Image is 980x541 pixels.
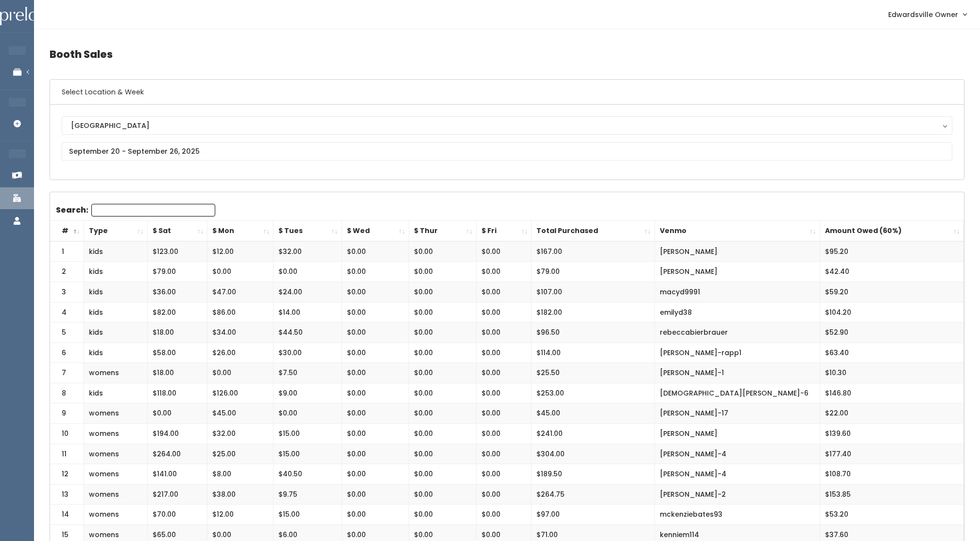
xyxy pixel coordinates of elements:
td: $0.00 [342,302,409,323]
td: [PERSON_NAME] [654,241,820,262]
td: $0.00 [476,241,532,262]
td: $47.00 [207,282,274,302]
td: 14 [50,505,84,525]
th: Venmo: activate to sort column ascending [654,221,820,241]
td: $141.00 [147,464,207,485]
td: $0.00 [273,262,342,282]
span: Edwardsville Owner [888,9,958,20]
td: $9.00 [273,383,342,403]
td: 3 [50,282,84,302]
td: 1 [50,241,84,262]
td: $0.00 [342,323,409,343]
td: [PERSON_NAME]-2 [654,484,820,505]
td: $0.00 [409,241,477,262]
th: $ Sat: activate to sort column ascending [147,221,207,241]
td: $18.00 [147,323,207,343]
td: $14.00 [273,302,342,323]
td: $26.00 [207,343,274,363]
td: $97.00 [532,505,654,525]
input: Search: [91,204,215,216]
td: $36.00 [147,282,207,302]
td: $0.00 [476,383,532,403]
td: $45.00 [532,403,654,424]
td: $22.00 [820,403,963,424]
td: kids [84,262,148,282]
td: $0.00 [342,282,409,302]
td: $0.00 [476,444,532,464]
td: $0.00 [476,262,532,282]
td: womens [84,505,148,525]
td: $0.00 [409,444,477,464]
td: $95.20 [820,241,963,262]
td: $0.00 [409,302,477,323]
td: $0.00 [207,363,274,383]
td: $0.00 [342,343,409,363]
td: [DEMOGRAPHIC_DATA][PERSON_NAME]-6 [654,383,820,403]
td: womens [84,464,148,485]
td: 11 [50,444,84,464]
td: $0.00 [207,262,274,282]
td: [PERSON_NAME] [654,424,820,444]
td: $0.00 [342,241,409,262]
td: $0.00 [409,323,477,343]
div: [GEOGRAPHIC_DATA] [71,120,943,131]
td: $217.00 [147,484,207,505]
td: $15.00 [273,444,342,464]
td: $24.00 [273,282,342,302]
td: $0.00 [409,383,477,403]
td: $0.00 [476,282,532,302]
td: $0.00 [476,403,532,424]
td: $0.00 [476,505,532,525]
td: womens [84,403,148,424]
td: $241.00 [532,424,654,444]
th: $ Mon: activate to sort column ascending [207,221,274,241]
td: $0.00 [409,505,477,525]
td: $107.00 [532,282,654,302]
td: $0.00 [409,424,477,444]
td: $177.40 [820,444,963,464]
td: $264.75 [532,484,654,505]
td: $96.50 [532,323,654,343]
td: $0.00 [476,363,532,383]
td: $123.00 [147,241,207,262]
td: [PERSON_NAME]-1 [654,363,820,383]
td: $7.50 [273,363,342,383]
td: $44.50 [273,323,342,343]
td: $15.00 [273,424,342,444]
td: $70.00 [147,505,207,525]
td: $0.00 [409,464,477,485]
td: $114.00 [532,343,654,363]
td: $63.40 [820,343,963,363]
td: $8.00 [207,464,274,485]
td: $30.00 [273,343,342,363]
td: emilyd38 [654,302,820,323]
th: #: activate to sort column descending [50,221,84,241]
th: $ Fri: activate to sort column ascending [476,221,532,241]
td: $194.00 [147,424,207,444]
td: $0.00 [409,484,477,505]
td: 2 [50,262,84,282]
td: kids [84,343,148,363]
td: $0.00 [342,505,409,525]
td: $38.00 [207,484,274,505]
td: $0.00 [342,262,409,282]
td: $104.20 [820,302,963,323]
td: $0.00 [273,403,342,424]
td: $12.00 [207,505,274,525]
td: $153.85 [820,484,963,505]
td: womens [84,363,148,383]
td: $42.40 [820,262,963,282]
td: $32.00 [273,241,342,262]
td: $304.00 [532,444,654,464]
input: September 20 - September 26, 2025 [62,142,952,161]
td: $0.00 [147,403,207,424]
td: $53.20 [820,505,963,525]
h6: Select Location & Week [50,80,964,105]
td: $0.00 [342,444,409,464]
a: Edwardsville Owner [878,4,976,25]
td: $0.00 [476,323,532,343]
td: 9 [50,403,84,424]
th: Amount Owed (60%): activate to sort column ascending [820,221,963,241]
th: Total Purchased: activate to sort column ascending [532,221,654,241]
td: $86.00 [207,302,274,323]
